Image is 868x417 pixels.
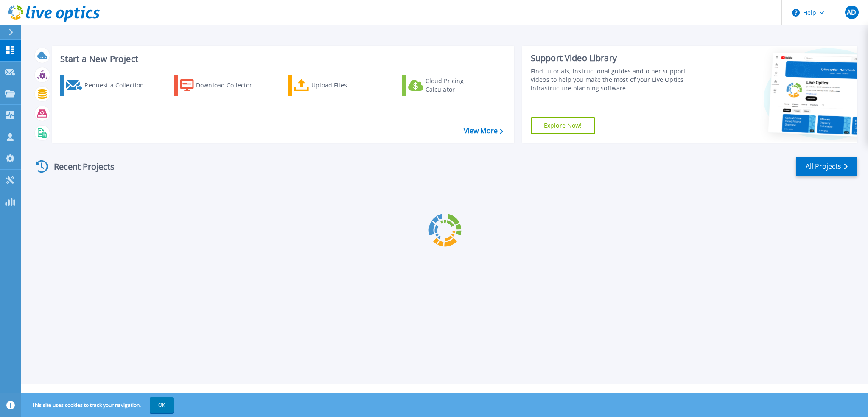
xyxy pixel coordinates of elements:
div: Request a Collection [84,77,152,94]
div: Support Video Library [531,53,702,64]
a: Request a Collection [60,75,155,96]
a: All Projects [796,157,857,176]
span: This site uses cookies to track your navigation. [23,397,174,413]
div: Find tutorials, instructional guides and other support videos to help you make the most of your L... [531,67,702,92]
div: Recent Projects [33,156,126,177]
div: Download Collector [196,77,264,94]
div: Cloud Pricing Calculator [426,77,493,94]
span: AD [847,9,856,16]
a: Upload Files [288,75,383,96]
a: View More [464,127,503,135]
a: Cloud Pricing Calculator [402,75,497,96]
a: Explore Now! [531,117,595,134]
div: Upload Files [311,77,379,94]
h3: Start a New Project [60,54,503,64]
a: Download Collector [174,75,269,96]
button: OK [150,397,174,413]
